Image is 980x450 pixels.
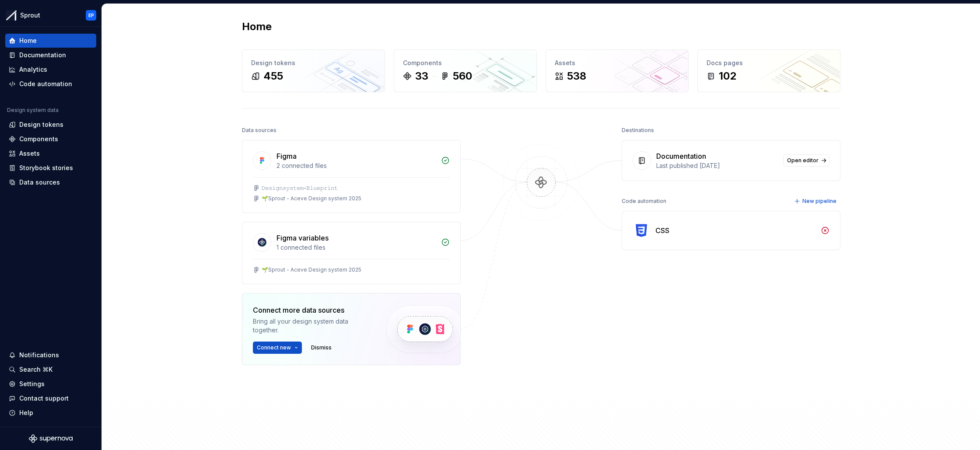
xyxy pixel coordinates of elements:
[453,69,472,83] div: 560
[242,124,276,136] div: Data sources
[19,65,47,74] div: Analytics
[19,178,60,187] div: Data sources
[88,12,94,19] div: EP
[307,342,336,354] button: Dismiss
[802,198,836,205] span: New pipeline
[5,175,96,189] a: Data sources
[5,34,96,48] a: Home
[19,36,37,45] div: Home
[5,348,96,362] button: Notifications
[19,380,45,388] div: Settings
[276,151,297,161] div: Figma
[787,157,819,164] span: Open editor
[622,195,666,207] div: Code automation
[19,164,73,172] div: Storybook stories
[253,317,371,335] div: Bring all your design system data together.
[6,10,17,21] img: b6c2a6ff-03c2-4811-897b-2ef07e5e0e51.png
[251,59,376,67] div: Design tokens
[394,49,537,92] a: Components33560
[253,342,302,354] button: Connect new
[415,69,428,83] div: 33
[546,49,689,92] a: Assets538
[276,161,436,170] div: 2 connected files
[5,77,96,91] a: Code automation
[5,132,96,146] a: Components
[311,344,332,351] span: Dismiss
[19,394,69,403] div: Contact support
[5,118,96,132] a: Design tokens
[555,59,679,67] div: Assets
[257,344,291,351] span: Connect new
[5,147,96,160] a: Assets
[7,107,59,114] div: Design system data
[5,363,96,377] button: Search ⌘K
[29,434,73,443] svg: Supernova Logo
[19,149,40,158] div: Assets
[655,225,669,236] div: CSS
[19,135,58,143] div: Components
[262,185,338,192] div: 𝙳𝚎𝚜𝚒𝚐𝚗𝚜𝚢𝚜𝚝𝚎𝚖-𝙱𝚕𝚞𝚎𝚙𝚛𝚒𝚗𝚝
[656,151,706,161] div: Documentation
[656,161,778,170] div: Last published [DATE]
[19,51,66,59] div: Documentation
[719,69,736,83] div: 102
[242,222,461,284] a: Figma variables1 connected files🌱Sprout - Aceve Design system 2025
[262,266,361,273] div: 🌱Sprout - Aceve Design system 2025
[19,365,52,374] div: Search ⌘K
[791,195,840,207] button: New pipeline
[276,243,436,252] div: 1 connected files
[253,305,371,315] div: Connect more data sources
[707,59,831,67] div: Docs pages
[262,195,361,202] div: 🌱Sprout - Aceve Design system 2025
[2,6,100,24] button: SproutEP
[242,49,385,92] a: Design tokens455
[276,233,329,243] div: Figma variables
[242,140,461,213] a: Figma2 connected files𝙳𝚎𝚜𝚒𝚐𝚗𝚜𝚢𝚜𝚝𝚎𝚖-𝙱𝚕𝚞𝚎𝚙𝚛𝚒𝚗𝚝🌱Sprout - Aceve Design system 2025
[242,20,272,34] h2: Home
[263,69,283,83] div: 455
[622,124,654,136] div: Destinations
[19,351,59,359] div: Notifications
[19,80,72,88] div: Code automation
[403,59,528,67] div: Components
[20,11,40,20] div: Sprout
[5,161,96,175] a: Storybook stories
[19,408,33,417] div: Help
[5,377,96,391] a: Settings
[5,63,96,77] a: Analytics
[5,406,96,420] button: Help
[5,48,96,62] a: Documentation
[697,49,840,92] a: Docs pages102
[5,391,96,405] button: Contact support
[567,69,586,83] div: 538
[783,154,829,167] a: Open editor
[19,120,63,129] div: Design tokens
